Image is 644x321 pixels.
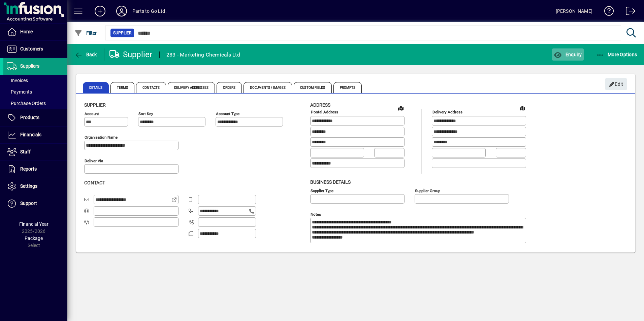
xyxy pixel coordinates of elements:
span: Invoices [7,78,28,83]
span: Business details [310,179,351,185]
span: Financial Year [19,221,49,227]
a: Home [3,24,67,40]
div: [PERSON_NAME] [556,6,592,16]
a: Financials [3,127,67,143]
mat-label: Supplier group [415,188,440,193]
span: Filter [74,30,97,36]
span: Supplier [113,30,131,36]
span: Custom Fields [294,82,331,93]
span: Orders [217,82,242,93]
a: Payments [3,86,67,98]
span: Edit [609,79,623,90]
mat-label: Account Type [216,111,239,116]
button: Edit [605,78,627,90]
span: Payments [7,89,32,95]
button: Filter [73,27,99,39]
span: Details [83,82,109,93]
mat-label: Organisation name [85,135,118,140]
mat-label: Sort key [138,111,153,116]
span: Enquiry [554,52,582,57]
a: Knowledge Base [599,1,614,23]
a: Support [3,195,67,212]
a: View on map [395,103,406,113]
span: Products [20,115,39,120]
span: Financials [20,132,41,137]
button: Add [89,5,111,17]
div: Parts to Go Ltd. [132,6,167,16]
a: Customers [3,41,67,58]
a: Logout [621,1,636,23]
span: Support [20,201,37,206]
span: Delivery Addresses [168,82,215,93]
span: Reports [20,166,37,172]
span: Customers [20,46,43,51]
span: Documents / Images [244,82,292,93]
button: More Options [594,48,639,61]
app-page-header-button: Back [67,48,104,61]
span: Contact [84,180,105,185]
span: Purchase Orders [7,101,46,106]
span: Staff [20,149,31,154]
a: Invoices [3,75,67,86]
a: View on map [517,103,528,113]
button: Enquiry [552,48,583,61]
mat-label: Notes [311,212,321,216]
button: Profile [111,5,132,17]
span: Package [25,236,43,241]
mat-label: Account [85,111,99,116]
span: Suppliers [20,63,39,69]
div: 283 - Marketing Chemicals Ltd [166,49,240,60]
span: More Options [596,52,637,57]
span: Settings [20,183,37,189]
a: Settings [3,178,67,195]
button: Back [73,48,99,61]
mat-label: Deliver via [85,158,103,163]
a: Reports [3,161,67,178]
div: Supplier [109,49,153,60]
span: Terms [110,82,135,93]
a: Purchase Orders [3,98,67,109]
a: Staff [3,144,67,160]
span: Supplier [84,102,106,108]
mat-label: Supplier type [311,188,333,193]
span: Home [20,29,33,34]
span: Prompts [333,82,362,93]
span: Back [74,52,97,57]
span: Address [310,102,330,108]
span: Contacts [136,82,166,93]
a: Products [3,109,67,126]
